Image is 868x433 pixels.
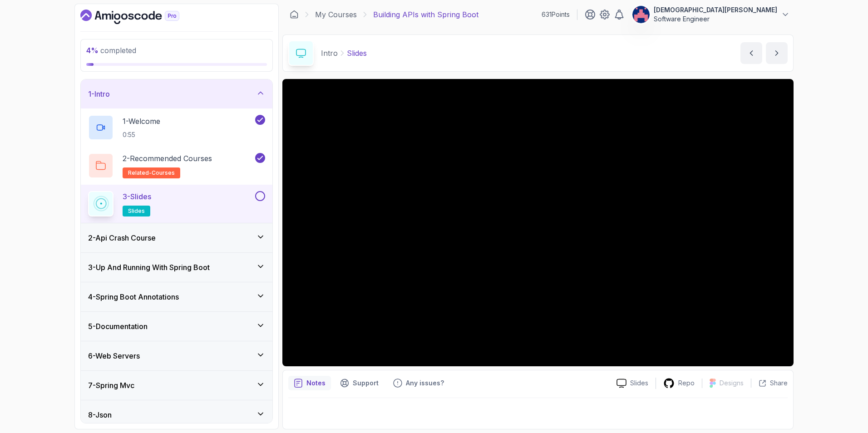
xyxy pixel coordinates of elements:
a: Dashboard [80,10,200,24]
p: 2 - Recommended Courses [123,153,212,164]
h3: 4 - Spring Boot Annotations [88,291,179,302]
span: 4 % [86,46,99,55]
button: 4-Spring Boot Annotations [81,282,272,311]
button: previous content [740,42,762,64]
button: 3-Slidesslides [88,191,265,216]
h3: 6 - Web Servers [88,350,140,361]
p: [DEMOGRAPHIC_DATA][PERSON_NAME] [654,5,777,15]
h3: 3 - Up And Running With Spring Boot [88,262,210,273]
button: 1-Welcome0:55 [88,115,265,140]
p: Repo [678,379,695,388]
h3: 1 - Intro [88,89,110,99]
p: Building APIs with Spring Boot [373,9,478,20]
button: Support button [335,376,384,390]
p: Share [770,379,788,388]
a: Dashboard [290,10,299,19]
button: 7-Spring Mvc [81,371,272,400]
h3: 2 - Api Crash Course [88,232,156,243]
p: 3 - Slides [123,191,151,202]
img: user profile image [632,6,650,23]
h3: 8 - Json [88,409,112,420]
button: 8-Json [81,400,272,429]
button: notes button [288,376,331,390]
button: user profile image[DEMOGRAPHIC_DATA][PERSON_NAME]Software Engineer [632,5,790,24]
button: Feedback button [388,376,449,390]
p: 1 - Welcome [123,116,160,127]
a: My Courses [315,9,357,20]
button: 1-Intro [81,79,272,108]
p: Intro [321,48,338,59]
button: next content [766,42,788,64]
h3: 5 - Documentation [88,321,148,332]
button: 2-Recommended Coursesrelated-courses [88,153,265,178]
span: slides [128,207,145,215]
button: Share [751,379,788,388]
button: 3-Up And Running With Spring Boot [81,253,272,282]
a: Slides [609,379,656,388]
p: Software Engineer [654,15,777,24]
h3: 7 - Spring Mvc [88,380,134,391]
span: related-courses [128,169,175,177]
p: Support [353,379,379,388]
button: 2-Api Crash Course [81,223,272,252]
p: Designs [720,379,744,388]
button: 6-Web Servers [81,341,272,370]
p: Any issues? [406,379,444,388]
button: 5-Documentation [81,312,272,341]
p: Slides [347,48,367,59]
span: completed [86,46,136,55]
p: 0:55 [123,130,160,139]
a: Repo [656,378,702,389]
p: 631 Points [542,10,570,19]
p: Slides [630,379,648,388]
p: Notes [306,379,325,388]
